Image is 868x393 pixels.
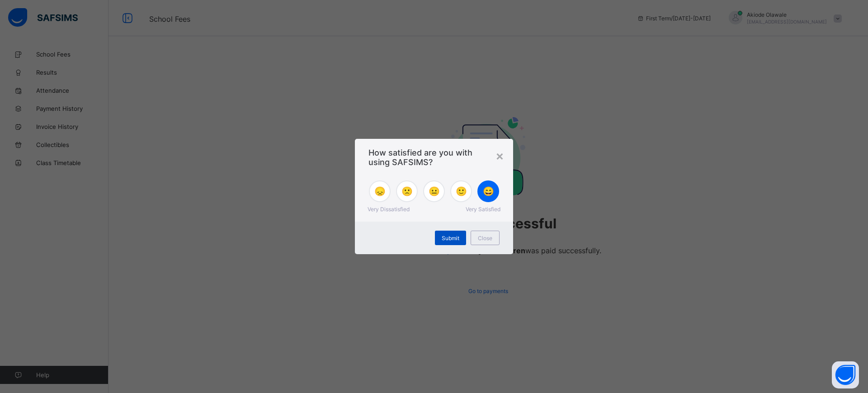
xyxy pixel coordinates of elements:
[483,186,494,197] span: 😄
[478,235,492,241] span: Close
[368,206,410,213] span: Very Dissatisfied
[832,361,859,388] button: Open asap
[495,148,504,163] div: ×
[374,186,386,197] span: 😞
[442,235,459,241] span: Submit
[466,206,500,213] span: Very Satisfied
[429,186,440,197] span: 😐
[401,186,413,197] span: 🙁
[456,186,467,197] span: 🙂
[368,148,500,167] span: How satisfied are you with using SAFSIMS?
